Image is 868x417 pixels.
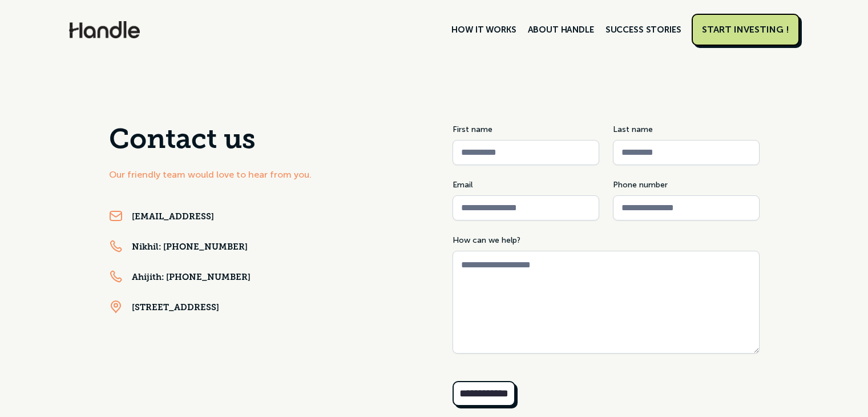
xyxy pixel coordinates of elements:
[132,212,214,223] a: [EMAIL_ADDRESS]
[132,272,251,284] a: Ahijith: [PHONE_NUMBER]
[446,20,522,39] a: HOW IT WORKS
[600,20,687,39] a: SUCCESS STORIES
[453,123,599,135] label: First name
[132,242,248,254] a: Nikhil: [PHONE_NUMBER]
[453,234,760,246] label: How can we help?
[522,20,600,39] a: ABOUT HANDLE
[613,123,760,135] label: Last name
[613,179,760,191] label: Phone number
[132,303,219,314] a: [STREET_ADDRESS]
[692,14,800,46] a: START INVESTING !
[702,24,789,35] div: START INVESTING !
[453,179,599,191] label: Email
[453,123,760,415] form: Contact Us Form
[109,168,416,182] div: Our friendly team would love to hear from you.
[109,123,416,159] h2: Contact us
